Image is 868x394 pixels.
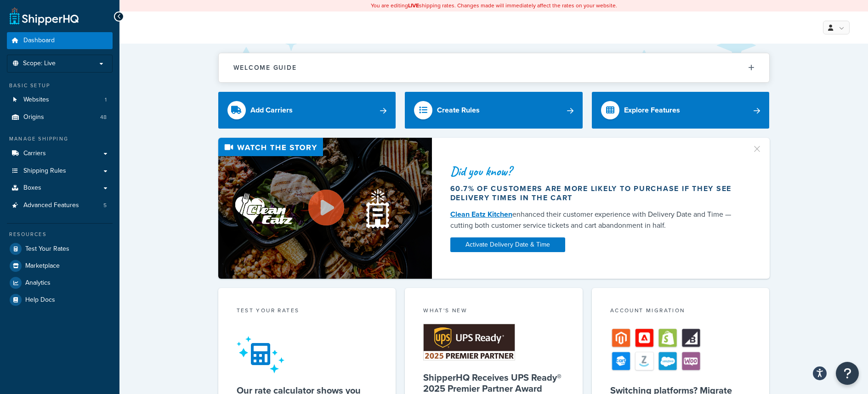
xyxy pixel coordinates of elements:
[7,82,113,90] div: Basic Setup
[450,237,565,252] a: Activate Delivery Date & Time
[218,92,396,129] a: Add Carriers
[450,184,741,203] div: 60.7% of customers are more likely to purchase if they see delivery times in the cart
[25,262,60,270] span: Marketplace
[23,37,55,45] span: Dashboard
[423,306,564,317] div: What's New
[103,202,107,209] span: 5
[7,180,113,197] a: Boxes
[7,275,113,291] a: Analytics
[23,60,56,68] span: Scope: Live
[7,91,113,108] a: Websites1
[7,135,113,143] div: Manage Shipping
[237,306,378,317] div: Test your rates
[7,163,113,180] a: Shipping Rules
[23,113,44,121] span: Origins
[7,197,113,214] li: Advanced Features
[25,245,69,253] span: Test Your Rates
[23,96,49,104] span: Websites
[250,104,293,117] div: Add Carriers
[592,92,770,129] a: Explore Features
[7,197,113,214] a: Advanced Features5
[437,104,480,117] div: Create Rules
[105,96,107,104] span: 1
[450,209,512,220] a: Clean Eatz Kitchen
[23,167,66,175] span: Shipping Rules
[7,241,113,257] a: Test Your Rates
[450,165,741,178] div: Did you know?
[100,113,107,121] span: 48
[23,150,46,158] span: Carriers
[610,306,751,317] div: Account Migration
[25,279,51,287] span: Analytics
[233,64,297,71] h2: Welcome Guide
[7,109,113,126] li: Origins
[218,138,432,279] img: Video thumbnail
[408,1,419,10] b: LIVE
[7,258,113,274] a: Marketplace
[25,296,55,304] span: Help Docs
[405,92,583,129] a: Create Rules
[423,372,564,394] h5: ShipperHQ Receives UPS Ready® 2025 Premier Partner Award
[450,209,741,231] div: enhanced their customer experience with Delivery Date and Time — cutting both customer service ti...
[219,53,769,82] button: Welcome Guide
[7,91,113,108] li: Websites
[7,231,113,238] div: Resources
[23,184,41,192] span: Boxes
[7,109,113,126] a: Origins48
[23,202,79,209] span: Advanced Features
[7,292,113,308] a: Help Docs
[624,104,680,117] div: Explore Features
[7,145,113,162] a: Carriers
[7,32,113,49] a: Dashboard
[836,362,859,385] button: Open Resource Center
